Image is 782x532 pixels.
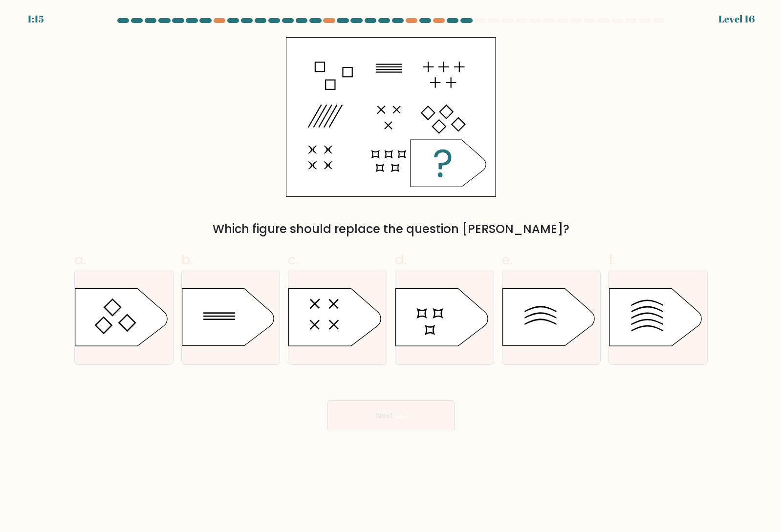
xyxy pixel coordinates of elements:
span: e. [502,250,513,269]
div: 1:15 [27,12,44,26]
div: Level 16 [718,12,755,26]
button: Next [327,400,455,431]
span: b. [181,250,193,269]
span: d. [395,250,407,269]
span: a. [74,250,86,269]
span: f. [608,250,615,269]
div: Which figure should replace the question [PERSON_NAME]? [80,220,702,238]
span: c. [288,250,299,269]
